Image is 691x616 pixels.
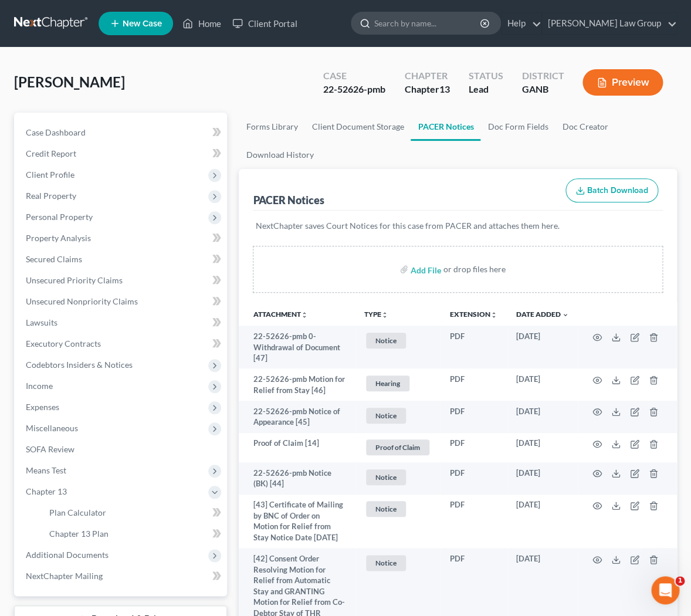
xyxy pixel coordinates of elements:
[507,462,578,495] td: [DATE]
[26,148,76,158] span: Credit Report
[40,523,227,544] a: Chapter 13 Plan
[26,233,91,243] span: Property Analysis
[26,465,66,475] span: Means Test
[555,113,615,141] a: Doc Creator
[239,462,355,495] td: 22-52626-pmb Notice (BK) [44]
[253,193,324,207] div: PACER Notices
[562,312,569,319] i: expand_more
[239,141,320,169] a: Download History
[16,249,227,270] a: Secured Claims
[226,13,303,34] a: Client Portal
[366,375,409,391] span: Hearing
[441,326,507,368] td: PDF
[26,296,138,306] span: Unsecured Nonpriority Claims
[239,113,304,141] a: Forms Library
[16,333,227,354] a: Executory Contracts
[441,368,507,401] td: PDF
[507,368,578,401] td: [DATE]
[16,122,227,143] a: Case Dashboard
[404,83,449,96] div: Chapter
[16,143,227,164] a: Credit Report
[16,270,227,291] a: Unsecured Priority Claims
[364,468,431,487] a: Notice
[587,185,648,195] span: Batch Download
[323,83,385,96] div: 22-52626-pmb
[507,433,578,463] td: [DATE]
[468,83,503,96] div: Lead
[49,529,109,539] span: Chapter 13 Plan
[450,310,497,319] a: Extensionunfold_more
[521,83,564,96] div: GANB
[239,495,355,549] td: [43] Certificate of Mailing by BNC of Order on Motion for Relief from Stay Notice Date [DATE]
[26,170,74,180] span: Client Profile
[26,402,59,412] span: Expenses
[364,406,431,425] a: Notice
[26,212,93,222] span: Personal Property
[49,507,106,517] span: Plan Calculator
[366,333,406,348] span: Notice
[675,576,685,585] span: 1
[40,502,227,523] a: Plan Calculator
[26,571,103,581] span: NextChapter Mailing
[502,13,541,34] a: Help
[364,374,431,393] a: Hearing
[177,13,226,34] a: Home
[542,13,676,34] a: [PERSON_NAME] Law Group
[16,439,227,460] a: SOFA Review
[366,469,406,485] span: Notice
[26,275,123,285] span: Unsecured Priority Claims
[439,83,449,94] span: 13
[26,127,86,137] span: Case Dashboard
[381,312,388,319] i: unfold_more
[26,254,82,264] span: Secured Claims
[239,433,355,463] td: Proof of Claim [14]
[26,360,133,370] span: Codebtors Insiders & Notices
[26,339,101,348] span: Executory Contracts
[26,550,109,560] span: Additional Documents
[507,495,578,549] td: [DATE]
[239,368,355,401] td: 22-52626-pmb Motion for Relief from Stay [46]
[582,69,663,96] button: Preview
[26,381,53,391] span: Income
[16,566,227,587] a: NextChapter Mailing
[516,310,569,319] a: Date Added expand_more
[239,401,355,433] td: 22-52626-pmb Notice of Appearance [45]
[507,326,578,368] td: [DATE]
[16,228,227,249] a: Property Analysis
[26,423,78,433] span: Miscellaneous
[441,401,507,433] td: PDF
[26,444,74,454] span: SOFA Review
[26,317,57,327] span: Lawsuits
[364,438,431,457] a: Proof of Claim
[468,69,503,83] div: Status
[480,113,555,141] a: Doc Form Fields
[364,311,388,319] button: TYPEunfold_more
[374,12,482,34] input: Search by name...
[441,433,507,463] td: PDF
[26,191,76,201] span: Real Property
[366,439,429,455] span: Proof of Claim
[404,69,449,83] div: Chapter
[239,326,355,368] td: 22-52626-pmb 0-Withdrawal of Document [47]
[14,73,125,90] span: [PERSON_NAME]
[521,69,564,83] div: District
[443,263,506,275] div: or drop files here
[16,312,227,333] a: Lawsuits
[323,69,385,83] div: Case
[364,499,431,519] a: Notice
[364,553,431,573] a: Notice
[26,486,67,496] span: Chapter 13
[441,495,507,549] td: PDF
[255,220,660,232] p: NextChapter saves Court Notices for this case from PACER and attaches them here.
[651,576,679,604] iframe: Intercom live chat
[441,462,507,495] td: PDF
[123,19,162,28] span: New Case
[565,178,658,203] button: Batch Download
[364,331,431,350] a: Notice
[16,291,227,312] a: Unsecured Nonpriority Claims
[366,408,406,424] span: Notice
[366,555,406,571] span: Notice
[490,312,497,319] i: unfold_more
[253,310,307,319] a: Attachmentunfold_more
[507,401,578,433] td: [DATE]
